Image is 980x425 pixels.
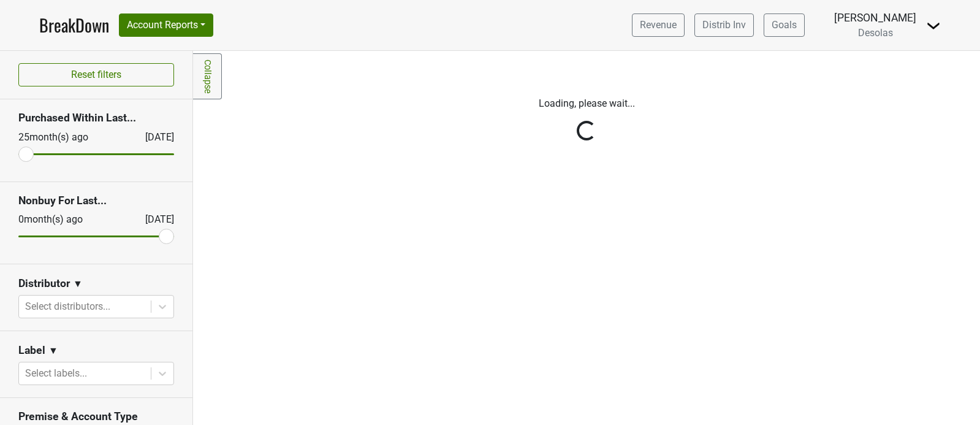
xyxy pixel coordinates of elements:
[246,96,927,111] p: Loading, please wait...
[119,13,213,37] button: Account Reports
[834,10,916,26] div: [PERSON_NAME]
[926,18,941,33] img: Dropdown Menu
[632,13,685,37] a: Revenue
[39,12,109,38] a: BreakDown
[694,13,754,37] a: Distrib Inv
[193,53,222,99] a: Collapse
[858,27,893,39] span: Desolas
[764,13,805,37] a: Goals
